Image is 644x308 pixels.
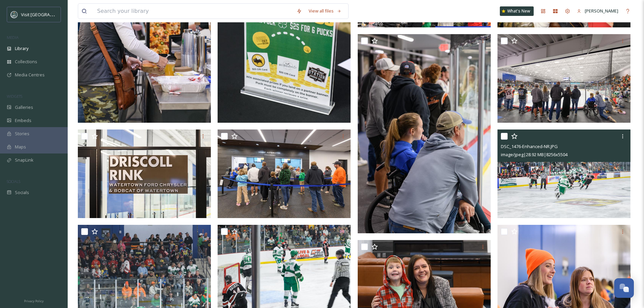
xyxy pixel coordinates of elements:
img: JWS_7350-Enhanced-NR.JPG [218,129,351,218]
span: WIDGETS [7,94,22,99]
span: Stories [15,131,29,137]
a: [PERSON_NAME] [574,4,622,18]
span: Maps [15,144,26,150]
span: DSC_1476-Enhanced-NR.JPG [501,143,558,149]
span: Media Centres [15,72,45,78]
img: JWS_7358-Enhanced-NR.JPG [497,34,630,123]
a: Privacy Policy [24,297,44,305]
a: View all files [305,4,345,18]
span: SOCIALS [7,179,20,184]
img: DSC_1476-Enhanced-NR.JPG [497,129,630,218]
img: DSC_1455-Enhanced-NR.JPG [78,129,211,218]
span: Socials [15,189,29,196]
input: Search your library [94,4,293,19]
span: Visit [GEOGRAPHIC_DATA] [21,11,73,18]
span: Library [15,45,28,52]
span: Galleries [15,104,33,111]
span: Privacy Policy [24,299,44,303]
img: watertown-convention-and-visitors-bureau.jpg [11,11,18,18]
a: What's New [500,6,534,16]
span: image/jpeg | 28.92 MB | 8256 x 5504 [501,151,568,158]
span: Collections [15,58,37,65]
span: Embeds [15,117,31,124]
span: MEDIA [7,35,19,40]
button: Open Chat [614,278,634,298]
img: DSC_1486-Enhanced-NR.JPG [358,34,491,234]
span: [PERSON_NAME] [585,8,618,14]
span: SnapLink [15,157,34,163]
